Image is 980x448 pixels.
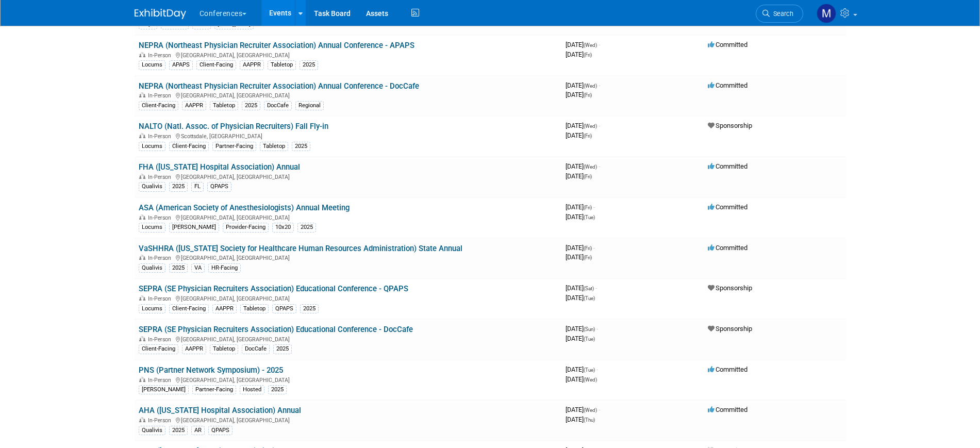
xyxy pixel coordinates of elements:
[169,182,188,191] div: 2025
[169,263,188,273] div: 2025
[139,304,165,313] div: Locums
[268,60,296,70] div: Tabletop
[260,142,288,151] div: Tabletop
[210,344,238,354] div: Tabletop
[139,417,145,422] img: In-Person Event
[139,51,557,59] div: [GEOGRAPHIC_DATA], [GEOGRAPHIC_DATA]
[584,123,597,129] span: (Wed)
[139,416,557,424] div: [GEOGRAPHIC_DATA], [GEOGRAPHIC_DATA]
[196,60,236,70] div: Client-Facing
[192,385,236,394] div: Partner-Facing
[566,244,595,252] span: [DATE]
[566,294,595,302] span: [DATE]
[599,162,600,170] span: -
[584,367,595,373] span: (Tue)
[139,335,557,343] div: [GEOGRAPHIC_DATA], [GEOGRAPHIC_DATA]
[273,344,292,354] div: 2025
[242,344,270,354] div: DocCafe
[139,255,145,260] img: In-Person Event
[191,426,205,435] div: AR
[566,406,600,413] span: [DATE]
[242,101,260,110] div: 2025
[708,122,752,129] span: Sponsorship
[708,366,748,373] span: Committed
[139,91,557,99] div: [GEOGRAPHIC_DATA], [GEOGRAPHIC_DATA]
[566,41,600,48] span: [DATE]
[148,52,174,59] span: In-Person
[584,205,592,210] span: (Fri)
[584,407,597,413] span: (Wed)
[297,223,316,232] div: 2025
[566,122,600,129] span: [DATE]
[272,223,294,232] div: 10x20
[566,284,597,292] span: [DATE]
[584,174,592,179] span: (Fri)
[566,213,595,221] span: [DATE]
[139,214,145,220] img: In-Person Event
[264,101,292,110] div: DocCafe
[139,182,165,191] div: Qualivis
[139,142,165,151] div: Locums
[139,426,165,435] div: Qualivis
[223,223,269,232] div: Provider-Facing
[139,375,557,384] div: [GEOGRAPHIC_DATA], [GEOGRAPHIC_DATA]
[584,164,597,170] span: (Wed)
[212,142,256,151] div: Partner-Facing
[599,406,600,413] span: -
[148,295,174,302] span: In-Person
[139,294,557,302] div: [GEOGRAPHIC_DATA], [GEOGRAPHIC_DATA]
[566,81,600,89] span: [DATE]
[240,304,269,313] div: Tabletop
[584,417,595,423] span: (Thu)
[148,377,174,384] span: In-Person
[148,92,174,99] span: In-Person
[756,5,803,23] a: Search
[584,133,592,139] span: (Fri)
[240,60,264,70] div: AAPPR
[770,10,793,18] span: Search
[566,366,598,373] span: [DATE]
[596,325,598,333] span: -
[708,81,748,89] span: Committed
[148,133,174,140] span: In-Person
[139,172,557,180] div: [GEOGRAPHIC_DATA], [GEOGRAPHIC_DATA]
[139,131,557,140] div: Scottsdale, [GEOGRAPHIC_DATA]
[139,52,145,57] img: In-Person Event
[148,174,174,180] span: In-Person
[135,9,186,19] img: ExhibitDay
[566,131,592,139] span: [DATE]
[139,162,300,172] a: FHA ([US_STATE] Hospital Association) Annual
[300,60,318,70] div: 2025
[708,244,748,252] span: Committed
[182,344,206,354] div: AAPPR
[584,295,595,301] span: (Tue)
[139,295,145,301] img: In-Person Event
[169,223,219,232] div: [PERSON_NAME]
[169,60,193,70] div: APAPS
[169,142,209,151] div: Client-Facing
[599,81,600,89] span: -
[139,366,283,375] a: PNS (Partner Network Symposium) - 2025
[584,336,595,342] span: (Tue)
[708,406,748,413] span: Committed
[300,304,319,313] div: 2025
[566,51,592,58] span: [DATE]
[210,101,238,110] div: Tabletop
[208,263,241,273] div: HR-Facing
[169,304,209,313] div: Client-Facing
[139,244,462,253] a: VaSHHRA ([US_STATE] Society for Healthcare Human Resources Administration) State Annual
[191,182,204,191] div: FL
[169,426,188,435] div: 2025
[708,41,748,48] span: Committed
[139,263,165,273] div: Qualivis
[139,336,145,341] img: In-Person Event
[599,41,600,48] span: -
[139,377,145,382] img: In-Person Event
[593,203,595,211] span: -
[139,385,189,394] div: [PERSON_NAME]
[584,245,592,251] span: (Fri)
[584,83,597,89] span: (Wed)
[596,366,598,373] span: -
[139,101,178,110] div: Client-Facing
[584,92,592,98] span: (Fri)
